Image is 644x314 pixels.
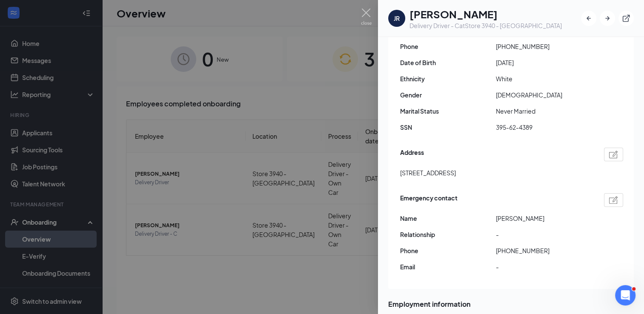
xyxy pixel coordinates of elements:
span: Never Married [496,106,592,116]
svg: ArrowLeftNew [584,14,593,23]
span: Phone [400,246,496,255]
span: [PERSON_NAME] [496,214,592,223]
span: [PHONE_NUMBER] [496,42,592,51]
button: ExternalLink [618,11,634,26]
span: Name [400,214,496,223]
span: Address [400,148,424,161]
span: Phone [400,42,496,51]
span: Employment information [388,299,634,309]
span: Emergency contact [400,193,458,207]
span: Date of Birth [400,58,496,67]
svg: ExternalLink [622,14,630,23]
span: White [496,74,592,83]
span: [STREET_ADDRESS] [400,168,456,177]
button: ArrowRight [600,11,615,26]
span: Relationship [400,230,496,239]
span: Ethnicity [400,74,496,83]
span: [DEMOGRAPHIC_DATA] [496,90,592,100]
iframe: Intercom live chat [615,285,635,305]
span: Marital Status [400,106,496,116]
span: 395-62-4389 [496,123,592,132]
span: Email [400,262,496,271]
h1: [PERSON_NAME] [409,7,562,21]
span: Gender [400,90,496,100]
button: ArrowLeftNew [581,11,596,26]
div: JR [394,14,400,23]
span: [PHONE_NUMBER] [496,246,592,255]
div: Delivery Driver - C at Store 3940 - [GEOGRAPHIC_DATA] [409,21,562,30]
span: - [496,230,592,239]
span: [DATE] [496,58,592,67]
span: - [496,262,592,271]
svg: ArrowRight [603,14,612,23]
span: SSN [400,123,496,132]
